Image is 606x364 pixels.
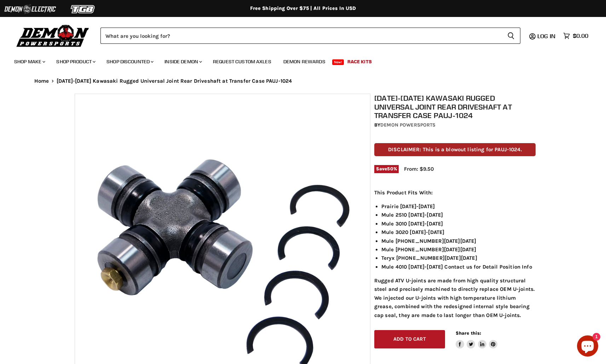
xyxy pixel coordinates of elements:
p: This Product Fits With: [374,188,536,197]
aside: Share this: [456,330,498,349]
a: Log in [534,33,560,39]
a: Inside Demon [159,54,206,69]
a: Demon Rewards [278,54,331,69]
li: Mule 4010 [DATE]-[DATE] Contact us for Detail Position Info [381,263,536,271]
input: Search [100,28,502,44]
li: Teryx [PHONE_NUMBER][DATE][DATE] [381,254,536,262]
span: From: $9.50 [404,166,434,172]
a: Shop Make [9,54,50,69]
li: Mule 3020 [DATE]-[DATE] [381,228,536,236]
li: Mule [PHONE_NUMBER][DATE][DATE] [381,245,536,254]
form: Product [100,28,520,44]
a: $0.00 [560,31,592,41]
li: Mule [PHONE_NUMBER][DATE][DATE] [381,237,536,245]
span: New! [332,59,344,65]
img: Demon Electric Logo 2 [4,2,57,16]
span: $0.00 [573,33,588,39]
li: Prairie [DATE]-[DATE] [381,202,536,211]
nav: Breadcrumbs [20,78,586,84]
a: Request Custom Axles [208,54,277,69]
span: 50 [387,166,393,171]
a: Race Kits [342,54,377,69]
a: Demon Powersports [380,122,435,128]
a: Home [34,78,49,84]
a: Shop Product [51,54,100,69]
div: Free Shipping Over $75 | All Prices In USD [20,5,586,12]
span: Save % [374,165,399,173]
li: Mule 3010 [DATE]-[DATE] [381,219,536,228]
span: Share this: [456,330,481,336]
div: by [374,121,536,129]
ul: Main menu [9,52,587,69]
h1: [DATE]-[DATE] Kawasaki Rugged Universal Joint Rear Driveshaft at Transfer Case PAUJ-1024 [374,94,536,120]
inbox-online-store-chat: Shopify online store chat [575,335,600,358]
span: [DATE]-[DATE] Kawasaki Rugged Universal Joint Rear Driveshaft at Transfer Case PAUJ-1024 [57,78,292,84]
p: DISCLAIMER: This is a blowout listing for PAUJ-1024. [374,143,536,156]
li: Mule 2510 [DATE]-[DATE] [381,211,536,219]
button: Add to cart [374,330,445,349]
span: Log in [537,33,555,40]
div: Rugged ATV U-joints are made from high quality structural steel and precisely machined to directl... [374,188,536,319]
span: Add to cart [393,336,426,342]
img: TGB Logo 2 [57,2,110,16]
img: Demon Powersports [14,23,92,48]
a: Shop Discounted [101,54,158,69]
button: Search [502,28,520,44]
